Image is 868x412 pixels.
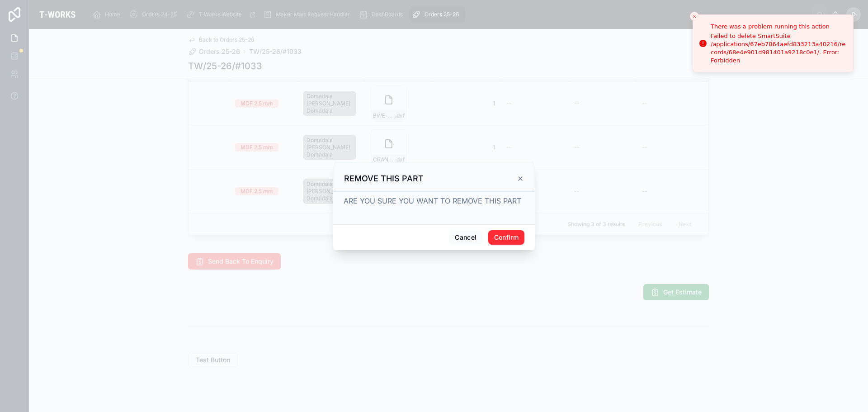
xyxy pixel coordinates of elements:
[711,22,846,31] div: There was a problem running this action
[690,12,699,21] button: Close toast
[488,230,524,245] button: Confirm
[344,173,424,184] h3: REMOVE THIS PART
[344,196,521,205] span: ARE YOU SURE YOU WANT TO REMOVE THIS PART
[449,230,482,245] button: Cancel
[711,32,846,65] div: Failed to delete SmartSuite /applications/67eb7864aefd833213a40216/records/68e4e901d981401a9218c0...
